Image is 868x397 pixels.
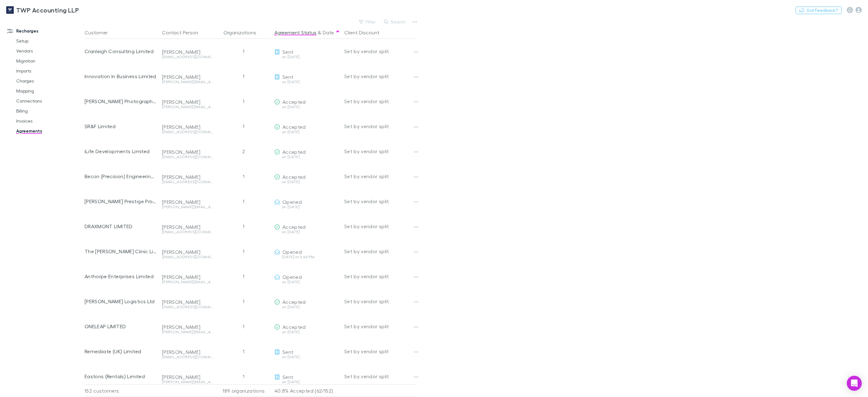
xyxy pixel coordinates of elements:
div: [EMAIL_ADDRESS][DOMAIN_NAME] [162,55,213,59]
h3: TWP Accounting LLP [16,6,79,14]
div: Set by vendor split [344,239,417,264]
div: [PERSON_NAME] [162,149,213,155]
span: Sent [282,74,293,80]
span: Accepted [282,324,306,330]
div: on [DATE] [274,180,339,184]
div: Set by vendor split [344,214,417,239]
div: Set by vendor split [344,314,417,339]
div: [EMAIL_ADDRESS][DOMAIN_NAME] [162,255,213,259]
a: Billing [10,106,88,116]
button: Client Discount [344,26,387,39]
div: 1 [216,264,272,289]
div: Set by vendor split [344,89,417,114]
div: on [DATE] [274,205,339,209]
span: Sent [282,374,293,380]
div: 1 [216,64,272,89]
div: [PERSON_NAME] Photography Limited [85,89,157,114]
div: on [DATE] [274,130,339,134]
div: Set by vendor split [344,114,417,139]
div: on [DATE] [274,305,339,309]
div: [PERSON_NAME][EMAIL_ADDRESS][DOMAIN_NAME] [162,380,213,384]
div: DRAXMONT LIMITED [85,214,157,239]
div: Anthorpe Enterprises Limited [85,264,157,289]
a: Connections [10,96,88,106]
span: Accepted [282,174,306,180]
div: [EMAIL_ADDRESS][DOMAIN_NAME] [162,305,213,309]
div: [PERSON_NAME][EMAIL_ADDRESS][DOMAIN_NAME] [162,105,213,109]
div: [PERSON_NAME] [162,74,213,80]
div: on [DATE] [274,230,339,234]
div: [PERSON_NAME] [162,324,213,330]
div: [PERSON_NAME] [162,274,213,280]
div: on [DATE] [274,380,339,384]
a: Setup [10,36,88,46]
div: [PERSON_NAME] [162,49,213,55]
div: [PERSON_NAME][EMAIL_ADDRESS][DOMAIN_NAME] [162,280,213,284]
div: 1 [216,314,272,339]
a: Agreements [10,126,88,136]
a: Charges [10,76,88,86]
button: Contact Person [162,26,206,39]
div: [PERSON_NAME] [162,374,213,380]
div: Set by vendor split [344,264,417,289]
div: Set by vendor split [344,289,417,314]
div: Set by vendor split [344,64,417,89]
div: 189 organizations [216,384,272,397]
div: Remediiate (UK) Limited [85,339,157,364]
div: Cranleigh Consulting Limited [85,39,157,64]
div: Eastons (Rentals) Limited [85,364,157,389]
div: Set by vendor split [344,339,417,364]
span: Accepted [282,224,306,230]
a: Invoices [10,116,88,126]
div: [PERSON_NAME] [162,349,213,355]
div: [PERSON_NAME] [162,124,213,130]
div: Becon (Precision) Engineering Manufacturers Limited [85,164,157,189]
div: Set by vendor split [344,164,417,189]
button: Customer [85,26,115,39]
span: Accepted [282,149,306,155]
span: Sent [282,49,293,55]
span: Opened [282,274,302,280]
button: Search [381,18,409,26]
a: Imports [10,66,88,76]
div: [PERSON_NAME] [162,174,213,180]
div: 1 [216,114,272,139]
div: 1 [216,339,272,364]
button: Filter [356,18,380,26]
div: Open Intercom Messenger [847,376,862,391]
div: on [DATE] [274,80,339,84]
div: 152 customers [85,384,159,397]
div: Set by vendor split [344,139,417,164]
div: 1 [216,289,272,314]
button: Agreement Status [274,26,316,39]
div: iLife Developments Limited [85,139,157,164]
img: TWP Accounting LLP's Logo [6,6,14,14]
span: Opened [282,199,302,205]
div: 2 [216,139,272,164]
div: [PERSON_NAME] [162,199,213,205]
a: Recharges [1,26,88,36]
div: [EMAIL_ADDRESS][DOMAIN_NAME] [162,130,213,134]
div: ONELEAP LIMITED [85,314,157,339]
div: 1 [216,39,272,64]
span: Sent [282,349,293,355]
div: [EMAIL_ADDRESS][DOMAIN_NAME] [162,180,213,184]
div: SR&F Limited [85,114,157,139]
div: 1 [216,214,272,239]
div: 1 [216,364,272,389]
div: [PERSON_NAME] [162,249,213,255]
div: on [DATE] [274,280,339,284]
button: Date [323,26,334,39]
span: Accepted [282,99,306,105]
div: [PERSON_NAME] [162,299,213,305]
div: 1 [216,189,272,214]
div: on [DATE] [274,55,339,59]
div: [EMAIL_ADDRESS][DOMAIN_NAME] [162,230,213,234]
div: Innovation In Business Limited [85,64,157,89]
div: Set by vendor split [344,189,417,214]
span: Opened [282,249,302,255]
a: Mapping [10,86,88,96]
div: [EMAIL_ADDRESS][DOMAIN_NAME] [162,355,213,359]
a: Migration [10,56,88,66]
div: on [DATE] [274,330,339,334]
